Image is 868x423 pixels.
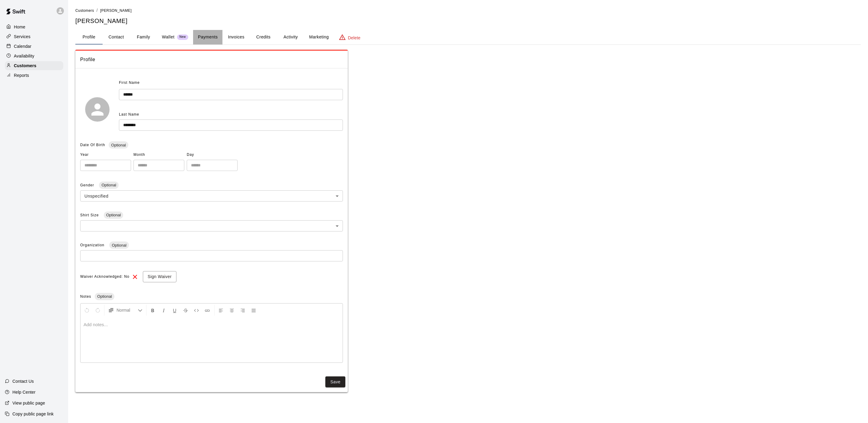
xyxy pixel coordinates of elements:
[106,305,145,316] button: Formatting Options
[162,34,175,40] p: Wallet
[143,271,176,282] button: Sign Waiver
[95,294,114,299] span: Optional
[148,305,158,316] button: Format Bold
[14,43,31,49] p: Calendar
[14,63,36,69] p: Customers
[82,305,92,316] button: Undo
[5,51,63,61] a: Availability
[103,30,130,44] button: Contact
[177,35,188,39] span: New
[75,8,94,13] span: Customers
[191,305,202,316] button: Insert Code
[133,150,184,160] span: Month
[5,61,63,70] a: Customers
[80,190,343,202] div: Unspecified
[117,307,138,313] span: Normal
[250,30,277,44] button: Credits
[80,56,343,64] span: Profile
[180,305,191,316] button: Format Strikethrough
[109,243,129,248] span: Optional
[248,305,259,316] button: Justify Align
[99,183,118,187] span: Optional
[12,400,45,406] p: View public page
[5,71,63,80] a: Reports
[75,30,861,44] div: basic tabs example
[325,376,345,388] button: Save
[80,243,106,247] span: Organization
[75,7,861,14] nav: breadcrumb
[5,22,63,31] a: Home
[80,143,105,147] span: Date Of Birth
[97,7,98,14] li: /
[348,35,360,41] p: Delete
[104,213,123,217] span: Optional
[80,150,131,160] span: Year
[202,305,212,316] button: Insert Link
[238,305,248,316] button: Right Align
[304,30,334,44] button: Marketing
[80,213,100,217] span: Shirt Size
[12,378,34,384] p: Contact Us
[14,72,29,78] p: Reports
[100,8,132,13] span: [PERSON_NAME]
[277,30,304,44] button: Activity
[14,24,25,30] p: Home
[80,272,130,282] span: Waiver Acknowledged: No
[80,183,95,187] span: Gender
[5,32,63,41] a: Services
[12,389,35,395] p: Help Center
[169,305,180,316] button: Format Underline
[119,78,140,88] span: First Name
[14,34,31,40] p: Services
[227,305,237,316] button: Center Align
[159,305,169,316] button: Format Italics
[193,30,222,44] button: Payments
[130,30,157,44] button: Family
[80,294,91,299] span: Notes
[5,42,63,51] a: Calendar
[222,30,250,44] button: Invoices
[75,17,861,25] h5: [PERSON_NAME]
[119,112,139,116] span: Last Name
[75,8,94,13] a: Customers
[187,150,238,160] span: Day
[216,305,226,316] button: Left Align
[12,411,54,417] p: Copy public page link
[109,143,128,147] span: Optional
[14,53,35,59] p: Availability
[93,305,103,316] button: Redo
[75,30,103,44] button: Profile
